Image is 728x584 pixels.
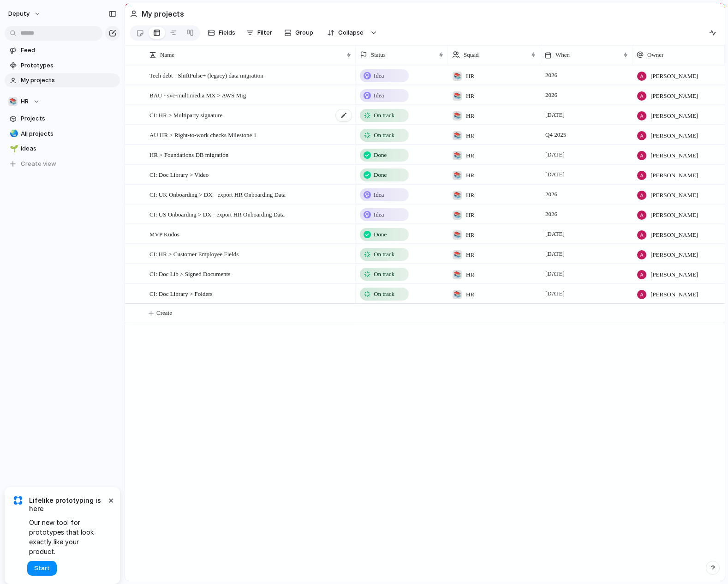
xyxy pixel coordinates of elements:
[374,111,394,120] span: On track
[374,71,384,80] span: Idea
[257,28,272,37] span: Filter
[27,561,57,576] button: Start
[650,131,698,140] span: [PERSON_NAME]
[149,288,213,299] span: CI: Doc Library > Folders
[4,6,46,21] button: deputy
[5,157,120,171] button: Create view
[650,211,698,220] span: [PERSON_NAME]
[149,248,239,259] span: CI: HR > Customer Employee Fields
[453,131,462,140] div: 📚
[371,50,386,60] span: Status
[149,90,246,100] span: BAU - svc-multimedia MX > AWS Mig
[650,230,698,240] span: [PERSON_NAME]
[5,73,120,87] a: My projects
[149,70,263,80] span: Tech debt - ShiftPulse+ (legacy) data migration
[466,171,474,180] span: HR
[453,72,462,81] div: 📚
[453,211,462,220] div: 📚
[204,25,239,40] button: Fields
[5,95,120,108] button: 📚HR
[543,248,567,259] span: [DATE]
[149,169,209,180] span: CI: Doc Library > Video
[453,151,462,160] div: 📚
[280,25,318,40] button: Group
[650,171,698,180] span: [PERSON_NAME]
[374,131,394,140] span: On track
[543,149,567,160] span: [DATE]
[650,151,698,160] span: [PERSON_NAME]
[464,50,479,60] span: Squad
[21,159,56,169] span: Create view
[543,288,567,299] span: [DATE]
[453,270,462,279] div: 📚
[5,43,120,57] a: Feed
[374,91,384,100] span: Idea
[10,144,16,154] div: 🌱
[543,189,560,200] span: 2026
[149,189,286,199] span: CI: UK Onboarding > DX - export HR Onboarding Data
[21,144,117,153] span: Ideas
[21,114,117,123] span: Projects
[555,50,570,60] span: When
[374,250,394,259] span: On track
[650,72,698,81] span: [PERSON_NAME]
[5,112,120,126] a: Projects
[8,9,30,18] span: deputy
[650,250,698,259] span: [PERSON_NAME]
[21,46,117,55] span: Feed
[453,171,462,180] div: 📚
[243,25,276,40] button: Filter
[374,210,384,219] span: Idea
[374,170,387,180] span: Done
[338,28,364,37] span: Collapse
[453,111,462,120] div: 📚
[5,59,120,72] a: Prototypes
[374,190,384,199] span: Idea
[543,268,567,279] span: [DATE]
[142,8,184,19] h2: My projects
[543,209,560,220] span: 2026
[149,129,257,140] span: AU HR > Right-to-work checks Milestone 1
[466,111,474,120] span: HR
[5,142,120,156] a: 🌱Ideas
[149,229,179,239] span: MVP Kudos
[543,129,568,140] span: Q4 2025
[543,90,560,101] span: 2026
[466,151,474,160] span: HR
[149,149,228,160] span: HR > Foundations DB migration
[466,230,474,240] span: HR
[322,25,368,40] button: Collapse
[650,91,698,101] span: [PERSON_NAME]
[295,28,313,37] span: Group
[453,191,462,200] div: 📚
[543,229,567,240] span: [DATE]
[650,191,698,200] span: [PERSON_NAME]
[8,144,18,153] button: 🌱
[8,97,18,106] div: 📚
[160,50,174,60] span: Name
[650,290,698,299] span: [PERSON_NAME]
[466,131,474,140] span: HR
[10,128,16,139] div: 🌏
[21,129,117,138] span: All projects
[149,109,222,120] span: CI: HR > Multiparty signature
[149,268,230,279] span: CI: Doc Lib > Signed Documents
[453,230,462,240] div: 📚
[453,250,462,259] div: 📚
[543,169,567,180] span: [DATE]
[5,127,120,141] a: 🌏All projects
[466,270,474,279] span: HR
[453,91,462,101] div: 📚
[156,308,172,318] span: Create
[466,290,474,299] span: HR
[466,250,474,259] span: HR
[374,270,394,279] span: On track
[21,97,29,106] span: HR
[650,270,698,279] span: [PERSON_NAME]
[453,290,462,299] div: 📚
[647,50,663,60] span: Owner
[105,494,116,506] button: Dismiss
[29,518,106,556] span: Our new tool for prototypes that look exactly like your product.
